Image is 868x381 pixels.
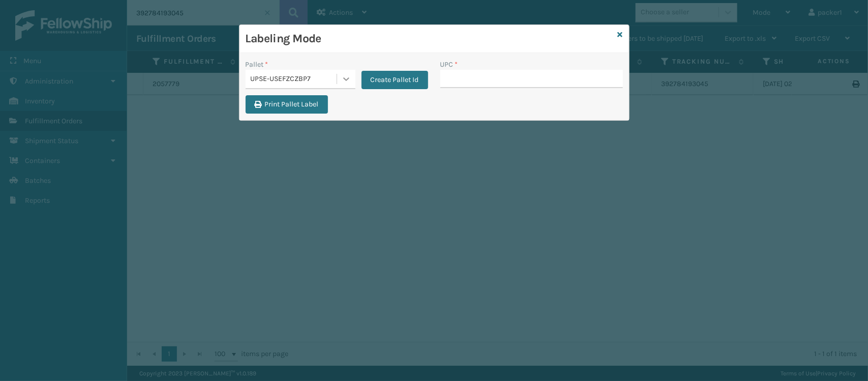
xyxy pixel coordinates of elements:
[362,71,428,89] button: Create Pallet Id
[440,59,458,70] label: UPC
[246,31,614,46] h3: Labeling Mode
[246,59,268,70] label: Pallet
[246,95,328,114] button: Print Pallet Label
[251,74,338,85] div: UPSE-USEFZCZBP7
